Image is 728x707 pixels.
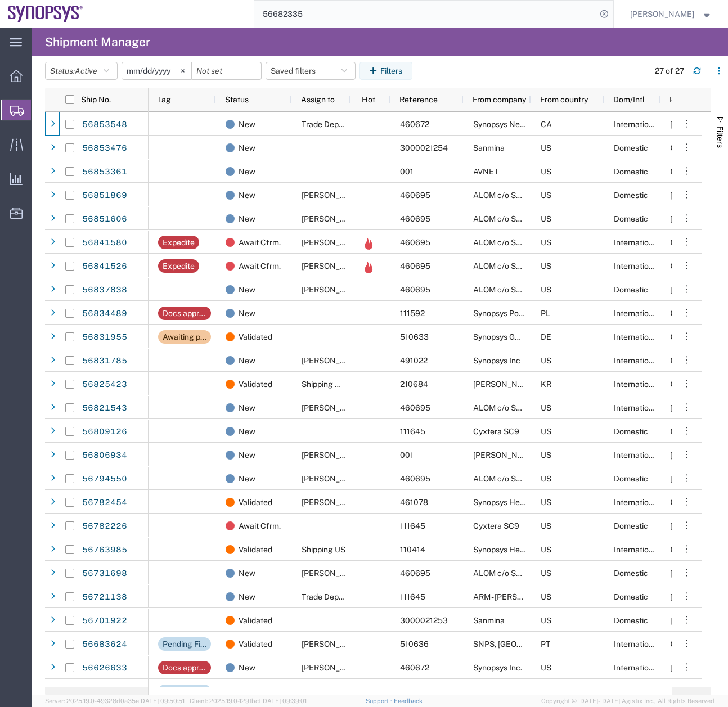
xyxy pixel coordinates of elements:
span: Domestic [614,143,648,152]
span: 111645 [400,521,425,530]
div: Pending Finance Approval [163,637,206,651]
span: ARM - Cyrus 1 [473,592,564,601]
span: Kris Ford [302,262,366,271]
span: 461078 [400,498,428,507]
span: Rachelle Varela [302,640,366,649]
span: Domestic [614,616,648,625]
span: 110414 [400,545,425,554]
span: Domestic [614,427,648,436]
span: Validated [239,490,272,514]
span: Domestic [614,285,648,294]
span: International [614,640,660,649]
span: New [239,396,255,420]
span: Shipping US [302,545,345,554]
a: 56851869 [82,187,128,205]
span: Rafael Chacon [302,403,366,412]
a: 56626633 [82,659,128,677]
span: New [239,656,255,679]
span: 09/17/2025 [670,309,721,318]
span: Synopsys GmbH [473,332,532,341]
span: US [541,498,551,507]
div: Docs approval needed [163,661,206,674]
span: Await Cfrm. [239,254,281,278]
span: Client: 2025.19.0-129fbcf [190,697,307,704]
span: Validated [239,538,272,561]
h4: Shipment Manager [45,28,150,56]
span: International [614,663,660,672]
span: 460695 [400,214,430,223]
span: International [614,380,660,389]
span: Server: 2025.19.0-49328d0a35e [45,697,185,704]
a: 56837838 [82,281,128,299]
span: Kris Ford [302,569,366,578]
input: Search for shipment number, reference number [254,1,596,28]
span: Active [75,66,97,75]
span: 460695 [400,191,430,200]
span: Synopsys Headquarters USSV [473,498,582,507]
span: 510633 [400,332,429,341]
span: Domestic [614,167,648,176]
span: 09/16/2025 [670,498,721,507]
span: 09/12/2025 [670,451,695,460]
span: From country [540,95,588,104]
span: [DATE] 09:50:51 [139,697,185,704]
span: 491022 [400,356,428,365]
span: Kris Ford [302,191,366,200]
span: 3000021254 [400,143,448,152]
span: 09/19/2025 [670,569,695,578]
span: Synopsys Nepean CA09 [473,120,561,129]
span: US [541,214,551,223]
button: Saved filters [266,62,356,80]
span: ALOM c/o SYNOPSYS [473,214,552,223]
button: [PERSON_NAME] [630,7,713,21]
a: 56831955 [82,328,128,346]
span: Domestic [614,569,648,578]
div: Expedite [163,259,195,273]
span: International [614,545,660,554]
span: US [541,191,551,200]
span: 09/17/2025 [670,262,721,271]
span: DE [541,332,551,341]
a: 56579442 [82,683,128,701]
span: New [239,183,255,207]
input: Not set [192,62,261,79]
span: Synopsys Inc [473,356,520,365]
div: Awaiting pickup date [163,330,206,344]
span: US [541,143,551,152]
span: Trade Department [302,592,367,601]
span: New [239,136,255,160]
span: 09/18/2025 [670,120,695,129]
span: SNPS, Portugal Unipessoal, Lda. [473,640,639,649]
span: US [541,569,551,578]
span: 460695 [400,238,430,247]
span: US [541,167,551,176]
span: ALOM c/o SYNOPSYS [473,238,552,247]
span: New [239,112,255,136]
span: Validated [239,632,272,656]
span: Domestic [614,214,648,223]
span: Synopsys Poland Sp.Z.o.o [473,309,565,318]
span: US [541,521,551,530]
span: International [614,238,660,247]
span: Yuhan Hoesa Synopsys Korea [473,380,597,389]
span: Rafael Chacon [302,474,366,483]
span: Validated [239,325,272,349]
span: 09/18/2025 [670,403,695,412]
span: 460695 [400,403,430,412]
span: 460672 [400,663,429,672]
span: 08/28/2025 [670,663,695,672]
span: New [239,467,255,490]
span: From company [473,95,526,104]
span: 111645 [400,592,425,601]
a: 56782226 [82,517,128,535]
div: Docs approval needed [163,307,206,320]
span: [DATE] 09:39:01 [261,697,307,704]
span: 09/17/2025 [670,238,721,247]
span: 09/16/2025 [670,545,721,554]
a: 56794550 [82,470,128,488]
span: 09/17/2025 [670,143,721,152]
span: Validated [239,372,272,396]
span: 09/18/2025 [670,214,695,223]
span: 09/05/2025 [670,616,695,625]
span: International [614,309,660,318]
